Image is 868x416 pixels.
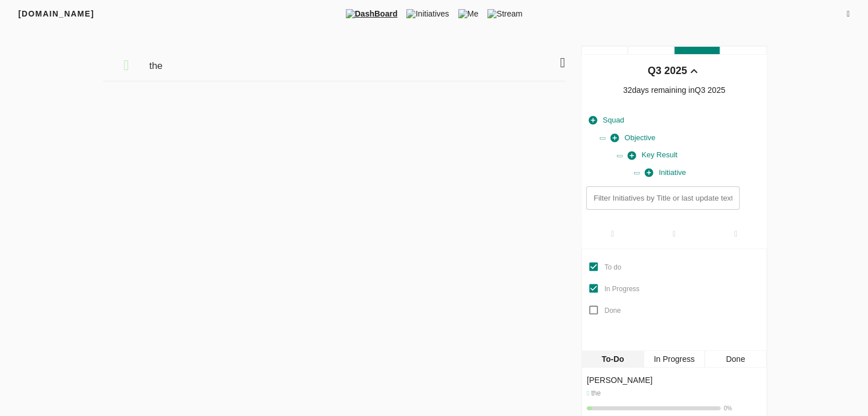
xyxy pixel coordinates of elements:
span: DashBoard [341,8,402,19]
span: Initiatives [402,8,453,19]
img: dashboard.png [346,9,355,18]
img: me.png [458,9,467,18]
div: [PERSON_NAME] [587,374,761,386]
span: Key Result [628,149,677,162]
input: Filter Initiatives by Title or last update text [586,186,739,210]
div: To-Do [582,350,643,368]
div: Done [705,350,766,368]
span: 32 days remaining in Q3 2025 [623,85,725,95]
img: stream.png [487,9,496,18]
span: To do [604,263,621,271]
div: In Progress [644,350,705,368]
span: Stream [483,8,527,19]
span: Initiative [645,166,686,180]
p: the [587,389,761,398]
span: In Progress [604,285,639,293]
button: Initiative [642,164,689,182]
span: the [149,48,165,73]
img: tic.png [406,9,415,18]
span: Objective [611,132,655,145]
div: Q3 2025 [648,64,687,79]
span: Me [454,8,483,19]
span: [DOMAIN_NAME] [18,9,94,18]
button: Squad [586,112,627,129]
button: Key Result [625,146,680,164]
span: 0 % [724,405,732,411]
span: Done [604,307,621,315]
button: Objective [608,129,658,147]
span: Squad [589,114,624,127]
